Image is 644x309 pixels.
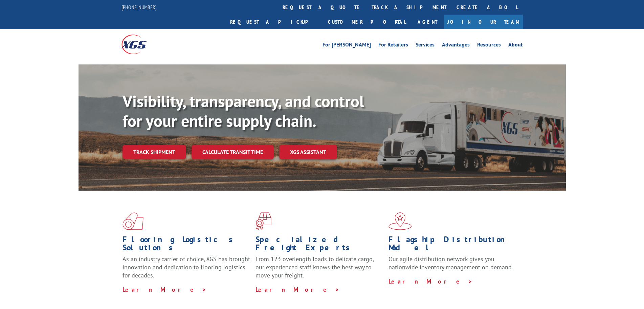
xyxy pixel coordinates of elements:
a: Request a pickup [225,15,323,29]
a: XGS ASSISTANT [279,145,337,159]
a: [PHONE_NUMBER] [121,4,157,11]
a: Track shipment [123,145,186,159]
a: For [PERSON_NAME] [323,42,371,50]
a: For Retailers [378,42,408,50]
a: About [508,42,523,50]
h1: Flooring Logistics Solutions [123,235,250,255]
b: Visibility, transparency, and control for your entire supply chain. [123,91,364,131]
a: Customer Portal [323,15,411,29]
h1: Flagship Distribution Model [388,235,516,255]
a: Join Our Team [444,15,523,29]
span: As an industry carrier of choice, XGS has brought innovation and dedication to flooring logistics... [123,255,250,279]
img: xgs-icon-flagship-distribution-model-red [388,212,412,230]
a: Learn More > [123,286,207,293]
a: Calculate transit time [192,145,274,159]
p: From 123 overlength loads to delicate cargo, our experienced staff knows the best way to move you... [256,255,383,285]
h1: Specialized Freight Experts [256,235,383,255]
span: Our agile distribution network gives you nationwide inventory management on demand. [388,255,513,271]
a: Advantages [442,42,470,50]
a: Learn More > [388,277,473,285]
img: xgs-icon-focused-on-flooring-red [256,212,271,230]
a: Agent [411,15,444,29]
a: Resources [477,42,501,50]
a: Services [416,42,435,50]
a: Learn More > [256,286,340,293]
img: xgs-icon-total-supply-chain-intelligence-red [123,212,143,230]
